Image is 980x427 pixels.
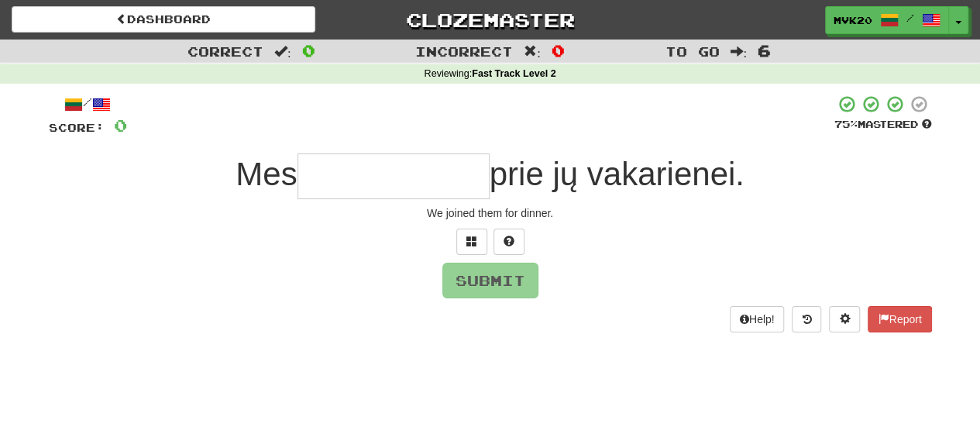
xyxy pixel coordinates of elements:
span: 0 [302,41,315,60]
button: Report [868,306,931,332]
button: Submit [442,263,538,298]
span: Correct [187,43,263,59]
strong: Fast Track Level 2 [472,68,556,79]
span: To go [665,43,719,59]
button: Single letter hint - you only get 1 per sentence and score half the points! alt+h [493,229,524,255]
button: Switch sentence to multiple choice alt+p [456,229,487,255]
span: 75 % [834,118,858,130]
button: Round history (alt+y) [792,306,821,332]
span: 0 [114,115,127,135]
span: 0 [552,41,565,60]
a: mvk20 / [825,6,949,34]
span: : [730,45,747,58]
span: : [524,45,541,58]
span: 6 [758,41,771,60]
span: mvk20 [834,13,872,27]
span: Incorrect [415,43,513,59]
span: prie jų vakarienei. [490,156,744,192]
span: / [906,12,914,23]
span: Score: [49,121,105,134]
a: Dashboard [12,6,315,33]
div: We joined them for dinner. [49,205,932,221]
span: Mes [236,156,297,192]
span: : [274,45,291,58]
div: / [49,95,127,114]
a: Clozemaster [339,6,642,33]
button: Help! [730,306,785,332]
div: Mastered [834,118,932,132]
